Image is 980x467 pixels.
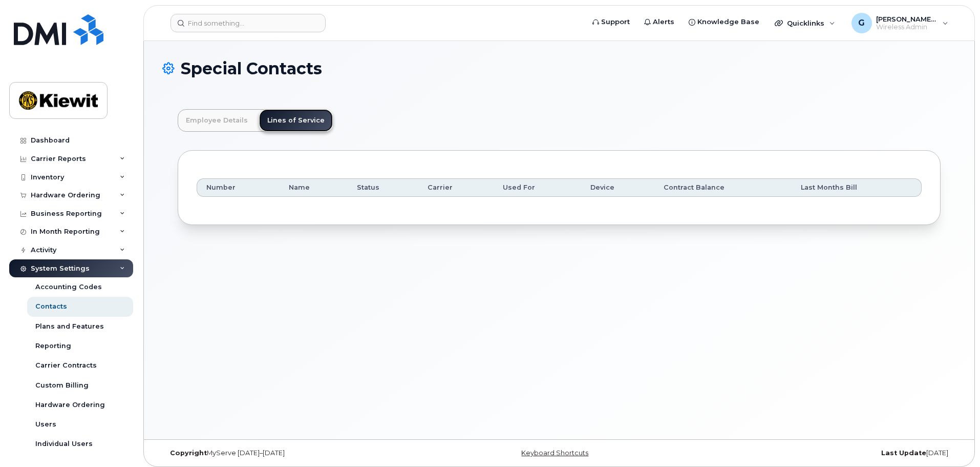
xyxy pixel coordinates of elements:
strong: Copyright [170,449,207,457]
strong: Last Update [881,449,926,457]
a: Lines of Service [259,109,333,132]
th: Last Months Bill [792,178,922,197]
div: [DATE] [691,449,956,457]
th: Carrier [418,178,494,197]
th: Number [197,178,280,197]
div: MyServe [DATE]–[DATE] [162,449,427,457]
th: Name [280,178,348,197]
th: Status [348,178,418,197]
a: Employee Details [178,109,256,132]
h1: Special Contacts [162,59,956,77]
iframe: Messenger Launcher [935,422,972,459]
a: Keyboard Shortcuts [521,449,588,457]
th: Used For [494,178,581,197]
th: Device [581,178,654,197]
th: Contract Balance [654,178,792,197]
